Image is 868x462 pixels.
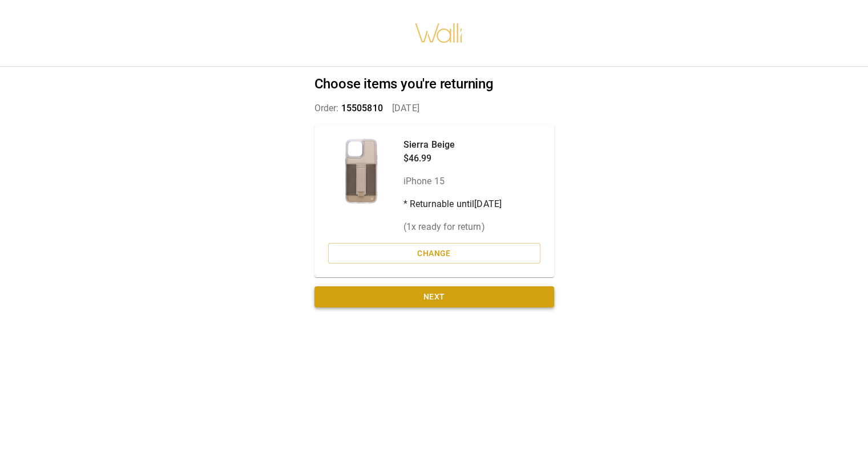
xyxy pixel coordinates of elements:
p: iPhone 15 [403,175,502,188]
h2: Choose items you're returning [314,76,554,92]
p: Sierra Beige [403,138,502,152]
p: Order: [DATE] [314,102,554,115]
button: Next [314,286,554,307]
p: * Returnable until [DATE] [403,197,502,211]
img: walli-inc.myshopify.com [414,9,463,58]
span: 15505810 [341,103,383,114]
button: Change [328,243,540,264]
p: $46.99 [403,152,502,165]
p: ( 1 x ready for return) [403,220,502,234]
